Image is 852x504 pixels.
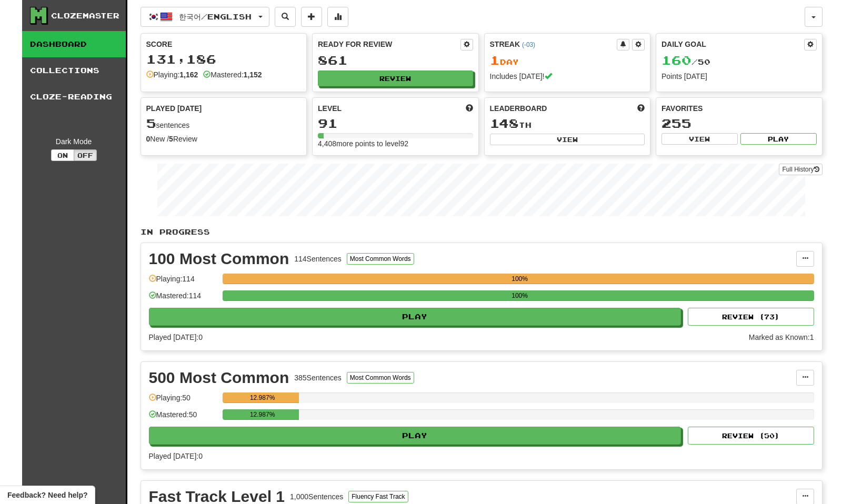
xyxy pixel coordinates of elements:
div: Ready for Review [318,39,460,49]
button: Play [149,427,681,445]
div: Clozemaster [51,11,119,21]
strong: 1,162 [179,70,198,79]
span: Played [DATE]: 0 [149,333,203,341]
div: 12.987% [226,392,299,403]
button: View [490,134,645,145]
span: 한국어 / English [179,12,252,21]
div: Playing: [146,69,198,80]
span: This week in points, UTC [637,103,645,114]
div: Includes [DATE]! [490,71,645,82]
div: 255 [661,117,817,130]
span: Played [DATE]: 0 [149,452,203,460]
span: Leaderboard [490,103,547,114]
div: Points [DATE] [661,71,817,82]
div: 4,408 more points to level 92 [318,138,473,149]
button: Play [740,133,817,145]
strong: 5 [169,135,173,143]
span: 1 [490,53,500,67]
div: 385 Sentences [294,372,342,383]
div: Day [490,54,645,67]
div: Marked as Known: 1 [749,332,814,342]
button: Fluency Fast Track [348,491,408,502]
span: Played [DATE] [146,103,202,114]
button: 한국어/English [141,7,269,27]
a: Full History [779,164,822,175]
span: Level [318,103,342,114]
button: Most Common Words [347,372,414,384]
button: Search sentences [275,7,296,27]
div: 861 [318,54,473,67]
button: Off [74,149,97,161]
div: 114 Sentences [294,254,342,264]
span: Score more points to level up [466,103,473,114]
button: View [661,133,738,145]
div: Mastered: [203,69,262,80]
div: 500 Most Common [149,370,289,386]
button: More stats [327,7,348,27]
div: 131,186 [146,53,302,66]
div: 100 Most Common [149,251,289,267]
div: Streak [490,39,617,49]
span: 5 [146,116,156,130]
div: Mastered: 50 [149,409,217,427]
button: Play [149,308,681,326]
button: Review (73) [688,308,814,326]
span: / 50 [661,57,710,66]
div: 1,000 Sentences [290,491,343,502]
div: Mastered: 114 [149,290,217,308]
p: In Progress [141,227,823,237]
span: Open feedback widget [7,490,87,500]
button: On [51,149,74,161]
div: Daily Goal [661,39,804,51]
a: (-03) [522,41,535,48]
button: Add sentence to collection [301,7,322,27]
a: Collections [22,57,126,84]
span: 148 [490,116,519,130]
strong: 1,152 [244,70,262,79]
button: Review [318,70,473,86]
div: 12.987% [226,409,299,420]
div: Playing: 114 [149,274,217,291]
div: 100% [226,274,814,284]
strong: 0 [146,135,151,143]
button: Review (50) [688,427,814,445]
a: Dashboard [22,31,126,57]
div: 91 [318,117,473,130]
div: Playing: 50 [149,392,217,410]
div: New / Review [146,134,302,144]
button: Most Common Words [347,253,414,265]
a: Cloze-Reading [22,84,126,110]
div: Dark Mode [30,136,118,147]
div: 100% [226,290,814,301]
div: Score [146,39,302,49]
div: sentences [146,117,302,130]
div: th [490,117,645,130]
span: 160 [661,53,691,67]
div: Favorites [661,103,817,114]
